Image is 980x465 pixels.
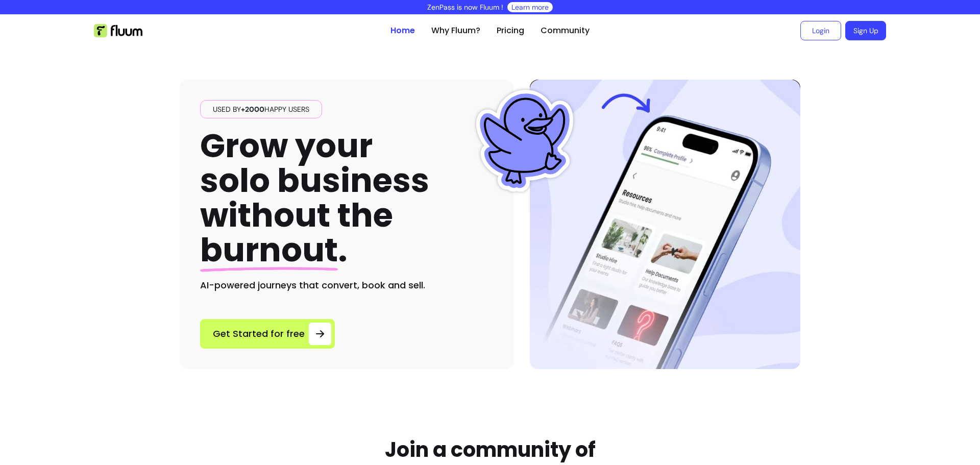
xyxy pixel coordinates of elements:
span: +2000 [241,105,264,114]
a: Home [390,25,415,37]
span: Get Started for free [213,327,305,341]
img: Fluum Logo [94,24,142,37]
a: Why Fluum? [431,25,480,37]
span: burnout [200,227,338,273]
a: Pricing [497,25,524,37]
span: Used by happy users [209,104,313,114]
img: Fluum Duck sticker [474,90,576,192]
a: Community [541,25,590,37]
a: Login [800,21,841,40]
p: ZenPass is now Fluum ! [427,2,503,12]
h1: Grow your solo business without the . [200,129,429,268]
a: Get Started for free [200,319,335,349]
a: Learn more [511,2,549,12]
a: Sign Up [845,21,886,40]
h2: AI-powered journeys that convert, book and sell. [200,278,493,292]
img: Hero [530,80,800,369]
